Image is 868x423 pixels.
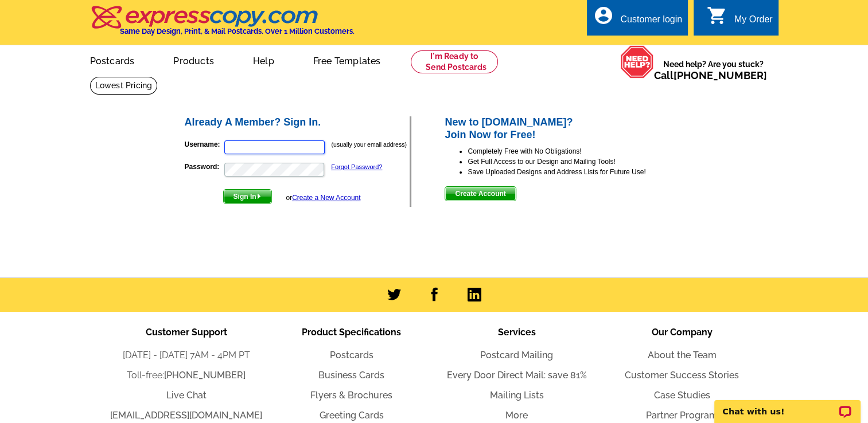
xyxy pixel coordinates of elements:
li: Completely Free with No Obligations! [468,146,685,156]
a: Forgot Password? [331,163,382,170]
a: Case Studies [654,390,710,401]
a: Flyers & Brochures [310,390,392,401]
iframe: LiveChat chat widget [707,387,868,423]
i: account_circle [593,5,613,26]
a: Free Templates [295,46,399,73]
li: [DATE] - [DATE] 7AM - 4PM PT [104,348,269,362]
button: Sign In [223,189,272,204]
div: Customer login [620,14,682,30]
span: Our Company [652,327,713,338]
a: Products [155,46,232,73]
button: Create Account [445,186,516,201]
li: Get Full Access to our Design and Mailing Tools! [468,156,685,167]
div: My Order [734,14,773,30]
i: shopping_cart [707,5,727,26]
span: Services [498,327,536,338]
a: More [505,410,528,421]
a: Create a New Account [292,194,360,202]
a: [EMAIL_ADDRESS][DOMAIN_NAME] [110,410,262,421]
span: Customer Support [146,327,227,338]
img: help [620,45,654,79]
span: Product Specifications [302,327,401,338]
a: Postcard Mailing [480,350,553,361]
span: Sign In [224,190,271,203]
a: Customer Success Stories [625,370,739,381]
a: account_circle Customer login [593,13,682,27]
div: or [286,193,360,203]
li: Toll-free: [104,369,269,382]
a: Partner Program [646,410,718,421]
img: button-next-arrow-white.png [256,194,262,199]
a: [PHONE_NUMBER] [164,370,246,381]
h2: Already A Member? Sign In. [185,116,410,129]
a: Live Chat [166,390,207,401]
a: Help [235,46,293,73]
li: Save Uploaded Designs and Address Lists for Future Use! [468,167,685,177]
a: shopping_cart My Order [707,13,773,27]
a: Same Day Design, Print, & Mail Postcards. Over 1 Million Customers. [90,14,355,36]
h2: New to [DOMAIN_NAME]? Join Now for Free! [445,116,685,141]
h4: Same Day Design, Print, & Mail Postcards. Over 1 Million Customers. [120,27,355,36]
a: [PHONE_NUMBER] [674,69,767,81]
a: Postcards [72,46,153,73]
a: Every Door Direct Mail: save 81% [447,370,587,381]
span: Call [654,69,767,81]
label: Password: [185,162,223,172]
a: Mailing Lists [490,390,544,401]
a: Greeting Cards [320,410,384,421]
span: Need help? Are you stuck? [654,58,773,81]
small: (usually your email address) [332,141,407,148]
a: Business Cards [318,370,384,381]
label: Username: [185,139,223,150]
span: Create Account [445,187,515,201]
a: Postcards [330,350,373,361]
a: About the Team [648,350,717,361]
